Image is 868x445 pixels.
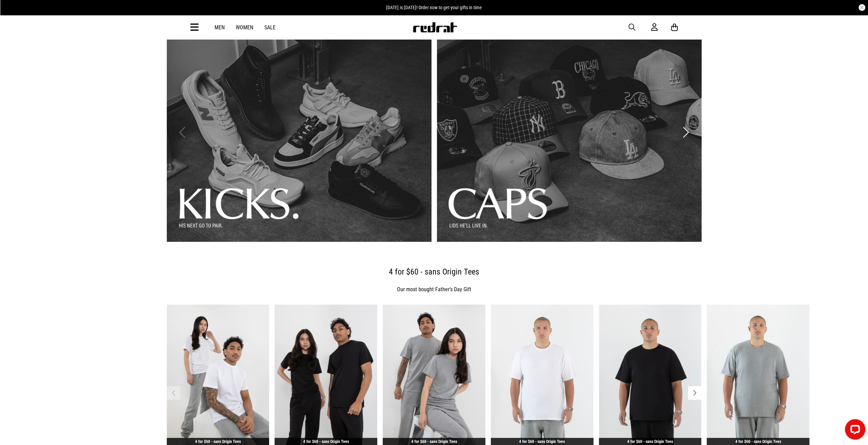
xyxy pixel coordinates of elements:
[839,416,868,445] iframe: LiveChat chat widget
[681,125,691,140] button: Next slide
[195,439,241,444] a: 4 for $60 - sans Origin Tees
[386,5,482,10] span: [DATE] is [DATE]! Order now to get your gifts in time
[167,23,431,242] div: 1 / 3
[215,24,225,31] a: Men
[178,125,187,140] button: Previous slide
[411,439,457,444] a: 4 for $60 - sans Origin Tees
[264,24,276,31] a: Sale
[735,439,781,444] a: 4 for $60 - sans Origin Tees
[172,265,696,279] h2: 4 for $60 - sans Origin Tees
[412,22,457,32] img: Redrat logo
[627,439,673,444] a: 4 for $60 - sans Origin Tees
[236,24,253,31] a: Women
[172,285,696,294] p: Our most bought Father’s Day Gift
[303,439,349,444] a: 4 for $60 - sans Origin Tees
[519,439,565,444] a: 4 for $60 - sans Origin Tees
[437,23,702,242] div: 2 / 3
[688,386,702,400] button: Next slide
[167,386,180,400] button: Previous slide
